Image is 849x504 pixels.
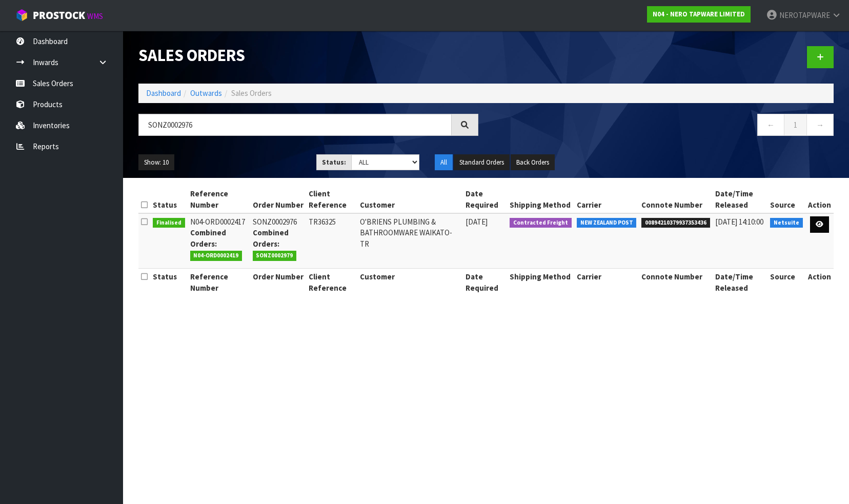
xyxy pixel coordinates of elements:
[510,218,572,228] span: Contracted Freight
[146,88,181,98] a: Dashboard
[577,218,637,228] span: NEW ZEALAND POST
[713,269,767,296] th: Date/Time Released
[641,218,710,228] span: 00894210379937353436
[639,186,713,213] th: Connote Number
[653,10,745,18] strong: N04 - NERO TAPWARE LIMITED
[138,154,174,171] button: Show: 10
[306,269,357,296] th: Client Reference
[511,154,555,171] button: Back Orders
[138,46,478,65] h1: Sales Orders
[715,217,763,227] span: [DATE] 14:10:00
[87,11,103,21] small: WMS
[253,251,297,261] span: SONZ0002979
[767,269,805,296] th: Source
[188,213,250,269] td: N04-ORD0002417
[357,269,462,296] th: Customer
[306,213,357,269] td: TR36325
[784,114,807,136] a: 1
[770,218,803,228] span: Netsuite
[779,10,830,20] span: NEROTAPWARE
[507,186,574,213] th: Shipping Method
[805,269,834,296] th: Action
[322,158,346,167] strong: Status:
[15,9,28,22] img: cube-alt.png
[574,186,639,213] th: Carrier
[757,114,784,136] a: ←
[153,218,185,228] span: Finalised
[150,186,188,213] th: Status
[639,269,713,296] th: Connote Number
[250,213,307,269] td: SONZ0002976
[190,251,242,261] span: N04-ORD0002419
[33,9,85,22] span: ProStock
[435,154,453,171] button: All
[250,186,307,213] th: Order Number
[188,269,250,296] th: Reference Number
[306,186,357,213] th: Client Reference
[253,228,289,248] strong: Combined Orders:
[188,186,250,213] th: Reference Number
[574,269,639,296] th: Carrier
[138,114,452,136] input: Search sales orders
[250,269,307,296] th: Order Number
[190,228,226,248] strong: Combined Orders:
[150,269,188,296] th: Status
[357,186,462,213] th: Customer
[494,114,834,139] nav: Page navigation
[466,217,488,227] span: [DATE]
[454,154,510,171] button: Standard Orders
[231,88,272,98] span: Sales Orders
[190,88,222,98] a: Outwards
[806,114,834,136] a: →
[767,186,805,213] th: Source
[357,213,462,269] td: O'BRIENS PLUMBING & BATHROOMWARE WAIKATO-TR
[463,186,508,213] th: Date Required
[713,186,767,213] th: Date/Time Released
[507,269,574,296] th: Shipping Method
[805,186,834,213] th: Action
[463,269,508,296] th: Date Required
